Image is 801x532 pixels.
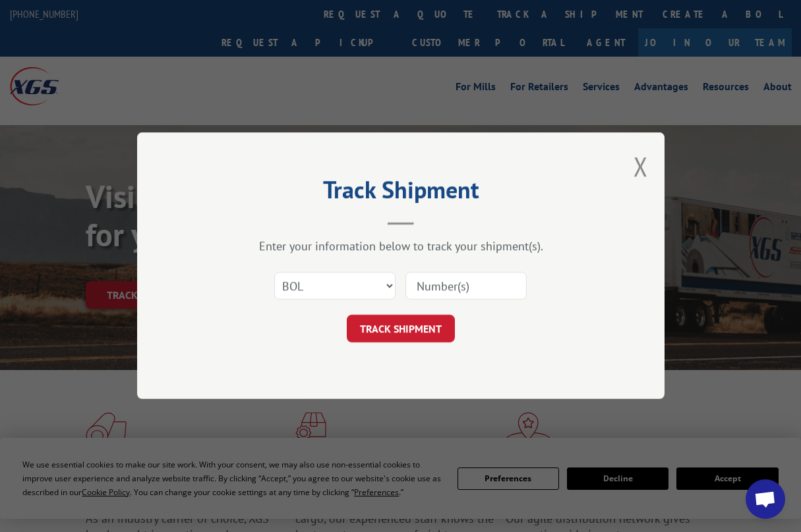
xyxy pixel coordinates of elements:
button: TRACK SHIPMENT [347,315,455,343]
div: Open chat [746,479,785,519]
input: Number(s) [405,273,527,300]
button: Close modal [634,149,648,184]
h2: Track Shipment [203,180,599,205]
div: Enter your information below to track your shipment(s). [203,239,599,254]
